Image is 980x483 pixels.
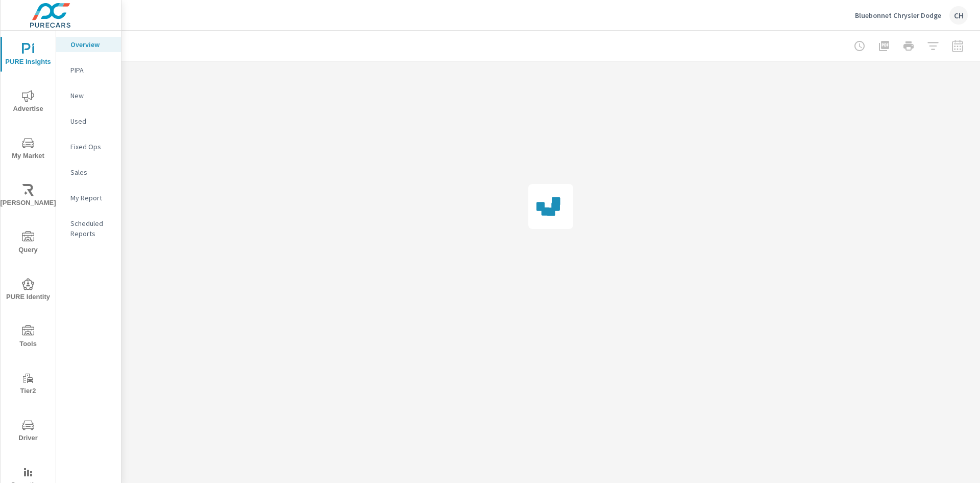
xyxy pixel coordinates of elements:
[70,193,113,203] p: My Report
[70,39,113,50] p: Overview
[56,165,121,180] div: Sales
[4,325,53,350] span: Tools
[70,65,113,75] p: PIPA
[56,139,121,154] div: Fixed Ops
[56,190,121,205] div: My Report
[70,218,113,239] p: Scheduled Reports
[4,43,53,68] span: PURE Insights
[4,231,53,256] span: Query
[56,216,121,241] div: Scheduled Reports
[70,90,113,101] p: New
[70,116,113,126] p: Used
[4,419,53,444] span: Driver
[4,184,53,209] span: [PERSON_NAME]
[4,278,53,303] span: PURE Identity
[70,167,113,177] p: Sales
[56,88,121,103] div: New
[56,37,121,52] div: Overview
[4,372,53,397] span: Tier2
[56,113,121,129] div: Used
[70,142,113,152] p: Fixed Ops
[855,11,941,20] p: Bluebonnet Chrysler Dodge
[949,6,968,25] div: CH
[4,90,53,115] span: Advertise
[4,137,53,162] span: My Market
[56,62,121,78] div: PIPA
